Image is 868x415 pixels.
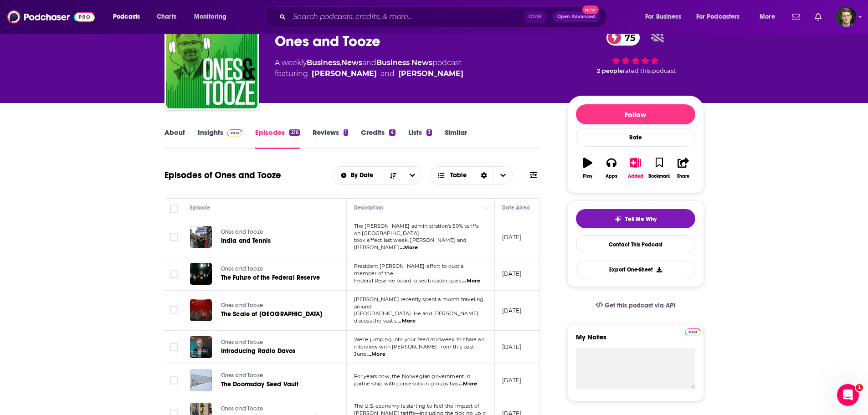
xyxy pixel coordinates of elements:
img: Podchaser Pro [685,328,701,336]
button: open menu [753,10,786,24]
span: Ones and Tooze [221,266,263,272]
span: New [582,5,599,14]
a: Ones and Tooze [166,17,257,108]
button: Open AdvancedNew [553,11,599,22]
a: Business News [376,58,432,67]
span: [GEOGRAPHIC_DATA]. He and [PERSON_NAME] discuss the vast s [354,310,479,324]
a: Cameron Abadi [312,68,377,79]
a: Ones and Tooze [221,372,329,380]
span: The [PERSON_NAME] administration's 50% tariffs on [GEOGRAPHIC_DATA] [354,223,479,236]
span: ...More [459,380,477,388]
a: Get this podcast via API [588,294,683,317]
span: For Business [645,10,681,23]
div: 1 [344,129,348,136]
span: Ones and Tooze [221,405,263,412]
span: For Podcasters [696,10,740,23]
button: Added [623,152,647,184]
a: About [164,128,185,149]
span: Logged in as drew.kilman [836,7,856,27]
a: Ones and Tooze [221,228,329,236]
a: Ones and Tooze [221,302,329,310]
span: We're jumping into your feed midweek to share an [354,336,484,343]
p: [DATE] [502,343,522,351]
a: Episodes216 [255,128,299,149]
span: Ones and Tooze [221,372,263,379]
a: Ones and Tooze [221,265,329,273]
button: open menu [332,172,384,179]
a: Adam Tooze [398,68,463,79]
h2: Choose View [430,166,513,184]
span: President [PERSON_NAME] effort to oust a member of the [354,263,464,277]
button: Follow [576,104,695,124]
button: Apps [600,152,623,184]
a: Ones and Tooze [221,405,329,413]
div: Bookmark [648,174,670,179]
span: [PERSON_NAME] recently spent a month traveling around [354,296,484,310]
button: Export One-Sheet [576,261,695,278]
label: My Notes [576,333,695,348]
div: Search podcasts, credits, & more... [273,6,616,27]
a: Credits4 [361,128,395,149]
span: partnership with conservation groups has [354,380,458,387]
a: News [341,58,362,67]
span: 2 people [597,67,623,74]
span: The Doomsday Seed Vault [221,380,299,388]
span: ...More [400,244,418,251]
div: Sort Direction [474,167,493,184]
div: Apps [606,174,617,179]
span: India and Tennis [221,237,271,245]
span: rated this podcast [623,67,676,74]
img: Podchaser Pro [227,129,243,137]
button: open menu [403,167,422,184]
span: and [380,68,395,79]
div: A weekly podcast [275,57,463,79]
div: 216 [289,129,299,136]
span: By Date [351,172,376,179]
iframe: Intercom live chat [837,384,859,406]
span: interview with [PERSON_NAME] from this past June [354,343,474,357]
div: Play [583,174,592,179]
a: Show notifications dropdown [811,9,825,25]
span: Charts [157,10,176,23]
a: The Doomsday Seed Vault [221,380,329,389]
a: The Future of the Federal Reserve [221,273,329,282]
a: Ones and Tooze [221,338,329,347]
div: 3 [426,129,432,136]
span: Ctrl K [524,11,546,23]
span: Toggle select row [170,270,178,278]
span: Federal Reserve board raises broader ques [354,277,462,284]
a: Business [307,58,340,67]
span: The Future of the Federal Reserve [221,274,320,282]
span: featuring [275,68,463,79]
p: [DATE] [502,233,522,241]
button: open menu [188,10,238,24]
a: The Scale of [GEOGRAPHIC_DATA] [221,310,329,319]
a: Show notifications dropdown [788,9,804,25]
div: 4 [389,129,395,136]
span: Toggle select row [170,233,178,241]
span: and [362,58,376,67]
a: Pro website [685,327,701,336]
a: 75 [606,30,640,46]
span: 75 [616,30,640,46]
span: Ones and Tooze [221,229,263,235]
div: Share [677,174,689,179]
a: India and Tennis [221,236,329,246]
a: Reviews1 [313,128,348,149]
p: [DATE] [502,270,522,277]
button: Bookmark [647,152,671,184]
button: tell me why sparkleTell Me Why [576,209,695,228]
span: took effect last week. [PERSON_NAME] and [PERSON_NAME] [354,237,467,251]
span: Ones and Tooze [221,339,263,345]
span: For years now, the Norwegian government in [354,373,470,379]
a: Charts [151,10,182,24]
a: InsightsPodchaser Pro [198,128,243,149]
span: Table [450,172,467,179]
div: Added [628,174,643,179]
p: [DATE] [502,307,522,314]
span: Introducing Radio Davos [221,347,296,355]
h2: Choose List sort [332,166,422,184]
button: open menu [690,10,753,24]
span: , [340,58,341,67]
a: Podchaser - Follow, Share and Rate Podcasts [7,8,95,26]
